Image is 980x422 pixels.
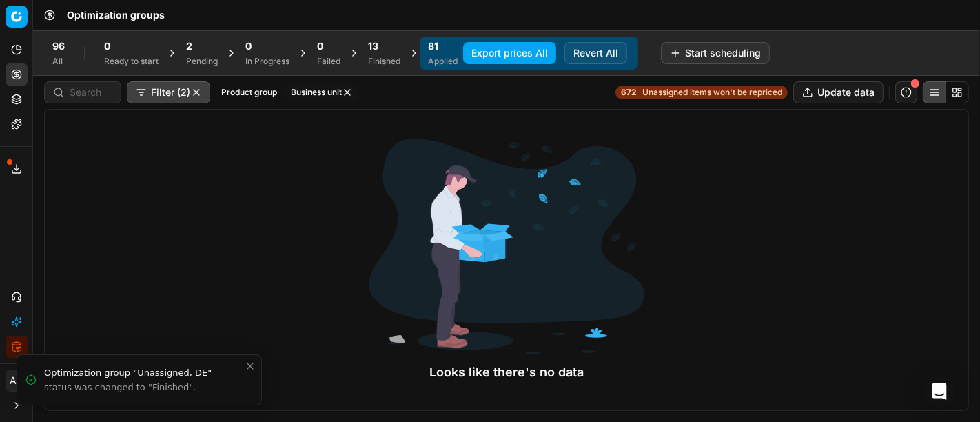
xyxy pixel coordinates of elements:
[428,39,438,53] span: 81
[615,86,788,99] a: 672Unassigned items won't be repriced
[186,39,192,53] span: 2
[428,56,458,67] div: Applied
[368,39,378,53] span: 13
[923,375,956,408] div: Open Intercom Messenger
[216,84,283,101] button: Product group
[44,381,245,394] div: status was changed to "Finished".
[245,56,289,67] div: In Progress
[44,366,245,380] div: Optimization group "Unassigned, DE"
[6,370,28,392] button: AC
[6,370,27,391] span: AC
[661,42,770,64] button: Start scheduling
[70,86,112,99] input: Search
[242,358,258,374] button: Close toast
[369,363,644,382] div: Looks like there's no data
[793,81,884,103] button: Update data
[52,56,65,67] div: All
[67,8,165,22] nav: breadcrumb
[463,42,556,64] button: Export prices All
[285,84,358,101] button: Business unit
[104,39,110,53] span: 0
[564,42,627,64] button: Revert All
[104,56,159,67] div: Ready to start
[67,8,165,22] span: Optimization groups
[186,56,218,67] div: Pending
[642,87,782,98] span: Unassigned items won't be repriced
[317,39,323,53] span: 0
[621,87,637,98] strong: 672
[127,81,210,103] button: Filter (2)
[52,39,65,53] span: 96
[245,39,252,53] span: 0
[317,56,340,67] div: Failed
[368,56,400,67] div: Finished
